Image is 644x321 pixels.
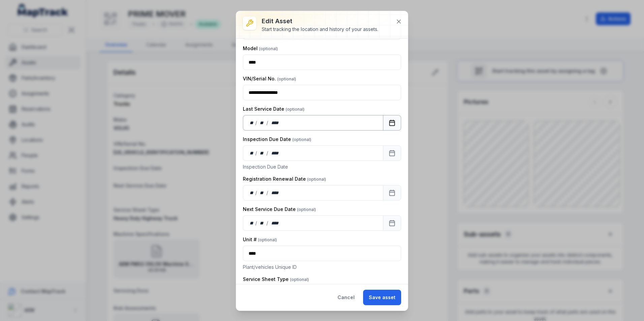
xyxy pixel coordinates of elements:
[258,150,267,156] div: month,
[383,115,401,131] button: Calendar
[383,145,401,161] button: Calendar
[258,119,267,126] div: month,
[262,16,378,26] h3: Edit asset
[249,119,255,126] div: day,
[243,206,316,213] label: Next Service Due Date
[243,264,401,271] p: Plant/vehicles Unique ID
[243,106,304,112] label: Last Service Date
[383,215,401,231] button: Calendar
[243,176,326,182] label: Registration Renewal Date
[266,220,269,226] div: /
[269,189,281,196] div: year,
[332,290,360,305] button: Cancel
[249,150,255,156] div: day,
[249,220,255,226] div: day,
[255,150,258,156] div: /
[266,150,269,156] div: /
[243,276,309,283] label: Service Sheet Type
[258,189,267,196] div: month,
[249,189,255,196] div: day,
[266,119,269,126] div: /
[269,119,281,126] div: year,
[243,136,311,143] label: Inspection Due Date
[255,189,258,196] div: /
[243,75,296,82] label: VIN/Serial No.
[243,45,278,52] label: Model
[243,236,277,243] label: Unit #
[266,189,269,196] div: /
[243,164,401,170] p: Inspection Due Date
[269,150,281,156] div: year,
[383,185,401,201] button: Calendar
[262,26,378,33] div: Start tracking the location and history of your assets.
[258,220,267,226] div: month,
[255,220,258,226] div: /
[255,119,258,126] div: /
[363,290,401,305] button: Save asset
[269,220,281,226] div: year,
